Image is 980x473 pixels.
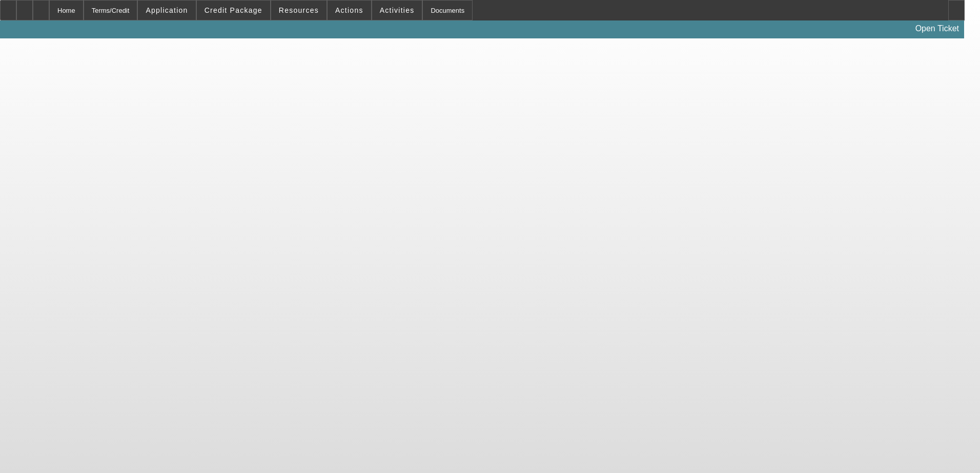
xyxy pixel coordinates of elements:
span: Credit Package [205,6,262,14]
span: Application [146,6,188,14]
span: Actions [335,6,363,14]
button: Application [138,1,195,20]
span: Activities [380,6,415,14]
button: Resources [271,1,326,20]
a: Open Ticket [911,20,963,37]
button: Credit Package [197,1,270,20]
span: Resources [279,6,319,14]
button: Activities [372,1,422,20]
button: Actions [328,1,371,20]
